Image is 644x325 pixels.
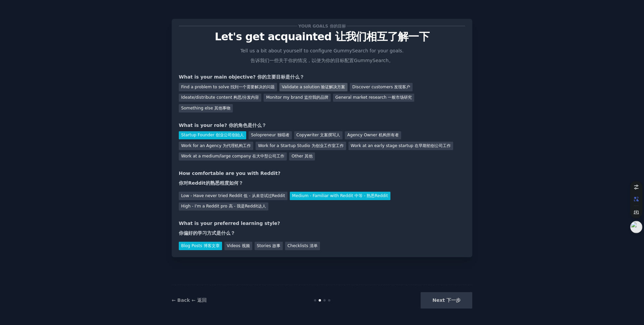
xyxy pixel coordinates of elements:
[335,31,429,43] span: 让我们相互了解一下
[223,143,251,148] span: 为代理机构工作
[237,47,407,64] p: Tell us a bit about yourself to configure GummySearch for your goals.
[244,193,285,198] span: 低 - 从未尝试过Reddit
[179,83,277,91] div: Find a problem to solve
[255,242,283,250] div: Stories
[333,94,414,102] div: General market research
[277,133,289,137] span: 独唱者
[229,204,266,208] span: 高 - 我是Reddit达人
[179,142,253,150] div: Work for an Agency
[179,170,465,187] div: How comfortable are you with Reddit?
[229,123,266,128] span: 你的角色是什么？
[214,106,230,110] span: 其他事物
[179,31,465,43] p: Let's get acquainted
[257,74,304,80] span: 你的主要目标是什么？
[252,154,284,158] span: 在大中型公司工作
[320,133,340,137] span: 文案撰写人
[179,122,465,129] div: What is your role?
[179,202,268,211] div: High - I'm a Reddit pro
[216,133,244,137] span: 创业公司创始人
[290,192,390,200] div: Medium - Familiar with Reddit
[251,58,393,63] span: 告诉我们一些关于你的情况，以便为你的目标配置GummySearch。
[394,85,410,89] span: 发现客户
[312,143,344,148] span: 为创业工作室工作
[179,131,246,140] div: Startup Founder
[379,133,399,137] span: 机构所有者
[294,131,343,140] div: Copywriter
[305,154,313,158] span: 其他
[224,242,252,250] div: Videos
[256,142,346,150] div: Work for a Startup Studio
[204,243,220,248] span: 博客文章
[279,83,347,91] div: Validate a solution
[242,243,250,248] span: 视频
[192,297,207,303] span: ← 返回
[179,180,243,186] span: 你对Reddit的熟悉程度如何？
[355,193,388,198] span: 中等 - 熟悉Reddit
[350,83,413,91] div: Discover customers
[285,242,320,250] div: Checklists
[179,104,233,112] div: Something else
[179,152,287,161] div: Work at a medium/large company
[415,143,451,148] span: 在早期初创公司工作
[179,242,222,250] div: Blog Posts
[179,74,465,81] div: What is your main objective?
[230,85,275,89] span: 找到一个需要解决的问题
[297,22,347,30] span: Your goals
[310,243,318,248] span: 清单
[348,142,453,150] div: Work at an early stage startup
[172,297,207,303] a: ← Back ← 返回
[345,131,401,140] div: Agency Owner
[249,131,291,140] div: Solopreneur
[179,94,261,102] div: Ideate/distribute content
[272,243,280,248] span: 故事
[264,94,330,102] div: Monitor my brand
[179,220,465,237] div: What is your preferred learning style?
[304,95,328,100] span: 监控我的品牌
[321,85,345,89] span: 验证解决方案
[179,230,235,236] span: 你偏好的学习方式是什么？
[233,95,259,100] span: 构思/分发内容
[388,95,412,100] span: 一般市场研究
[179,192,287,200] div: Low - Have never tried Reddit
[330,24,346,29] span: 你的目标
[289,152,315,161] div: Other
